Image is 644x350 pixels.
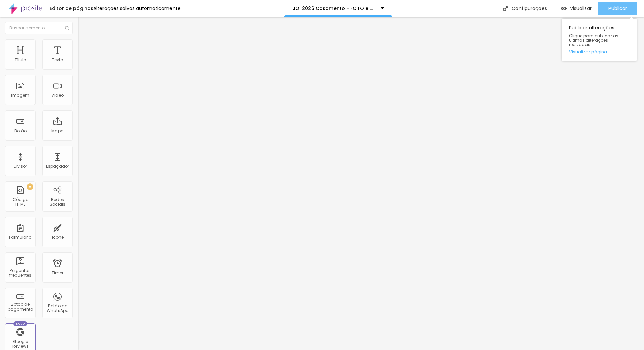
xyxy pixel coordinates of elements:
[608,6,627,11] span: Publicar
[569,50,630,54] a: Visualizar página
[52,271,63,275] div: Timer
[65,26,69,30] img: Icone
[78,17,644,350] iframe: Editor
[52,235,64,240] div: Ícone
[5,22,73,34] input: Buscar elemento
[293,6,375,11] p: JOI 2026 Casamento - FOTO e VIDEO
[14,164,27,169] div: Divisor
[14,129,27,133] div: Botão
[7,268,33,278] div: Perguntas frequentes
[7,197,33,207] div: Código HTML
[598,2,637,15] button: Publicar
[9,235,31,240] div: Formulário
[503,6,508,11] img: Icone
[46,6,93,11] div: Editor de páginas
[13,321,28,326] div: Novo
[561,6,567,11] img: view-1.svg
[44,304,71,313] div: Botão do WhatsApp
[93,6,181,11] div: Alterações salvas automaticamente
[569,33,630,47] span: Clique para publicar as ultimas alterações reaizadas
[15,57,26,62] div: Título
[51,129,64,133] div: Mapa
[7,302,33,312] div: Botão de pagamento
[570,6,592,11] span: Visualizar
[11,93,29,98] div: Imagem
[562,19,637,61] div: Publicar alterações
[46,164,69,169] div: Espaçador
[554,2,598,15] button: Visualizar
[44,197,71,207] div: Redes Sociais
[52,57,63,62] div: Texto
[51,93,64,98] div: Vídeo
[7,339,33,349] div: Google Reviews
